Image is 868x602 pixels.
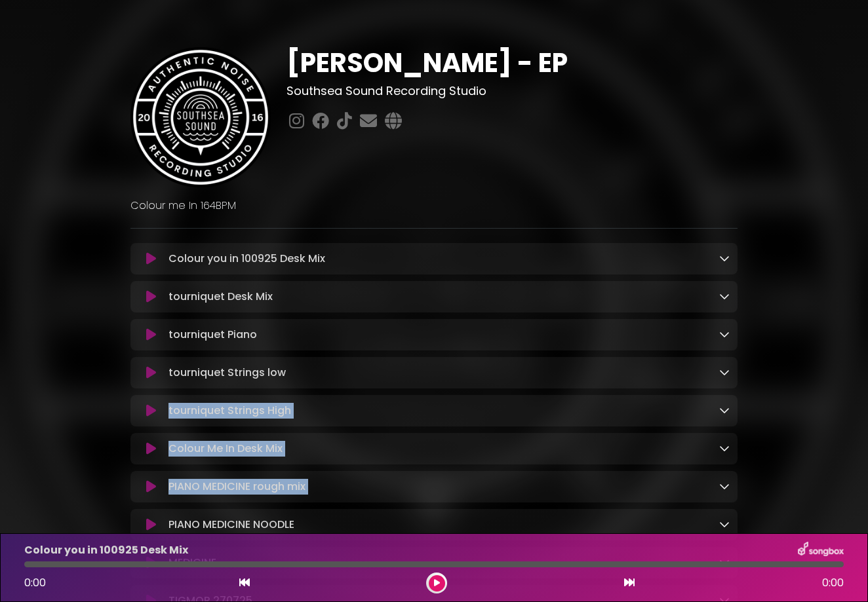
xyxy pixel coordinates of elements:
[24,575,46,590] span: 0:00
[286,47,738,79] h1: [PERSON_NAME] - EP
[24,542,188,558] p: Colour you in 100925 Desk Mix
[168,479,306,495] p: PIANO MEDICINE rough mix
[168,441,283,457] p: Colour Me In Desk Mix
[168,251,325,267] p: Colour you in 100925 Desk Mix
[168,517,294,533] p: PIANO MEDICINE NOODLE
[130,47,271,187] img: Sqix3KgTCSFekl421UP5
[168,365,286,381] p: tourniquet Strings low
[168,403,291,419] p: tourniquet Strings High
[130,198,738,214] p: Colour me In 164BPM
[168,327,257,343] p: tourniquet Piano
[822,575,844,591] span: 0:00
[168,289,273,305] p: tourniquet Desk Mix
[798,542,844,559] img: songbox-logo-white.png
[286,84,738,98] h3: Southsea Sound Recording Studio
